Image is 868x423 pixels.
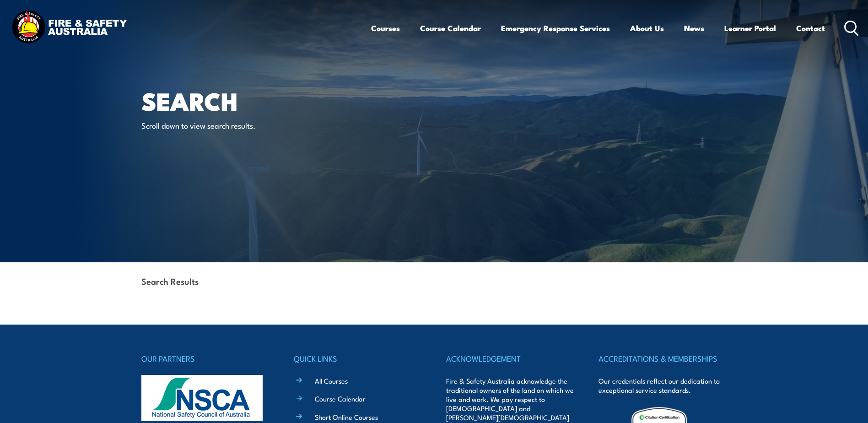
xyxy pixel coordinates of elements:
a: News [684,16,704,40]
a: Course Calendar [420,16,481,40]
h1: Search [141,90,367,111]
a: About Us [630,16,664,40]
a: Contact [796,16,825,40]
a: Course Calendar [315,394,366,403]
h4: OUR PARTNERS [141,352,270,365]
a: Learner Portal [724,16,776,40]
h4: ACCREDITATIONS & MEMBERSHIPS [598,352,727,365]
a: All Courses [315,376,348,385]
a: Courses [371,16,400,40]
p: Our credentials reflect our dedication to exceptional service standards. [598,376,727,395]
p: Scroll down to view search results. [141,120,308,130]
a: Short Online Courses [315,412,378,422]
h4: QUICK LINKS [294,352,422,365]
a: Emergency Response Services [501,16,610,40]
strong: Search Results [141,275,199,287]
img: nsca-logo-footer [141,375,263,421]
h4: ACKNOWLEDGEMENT [446,352,574,365]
